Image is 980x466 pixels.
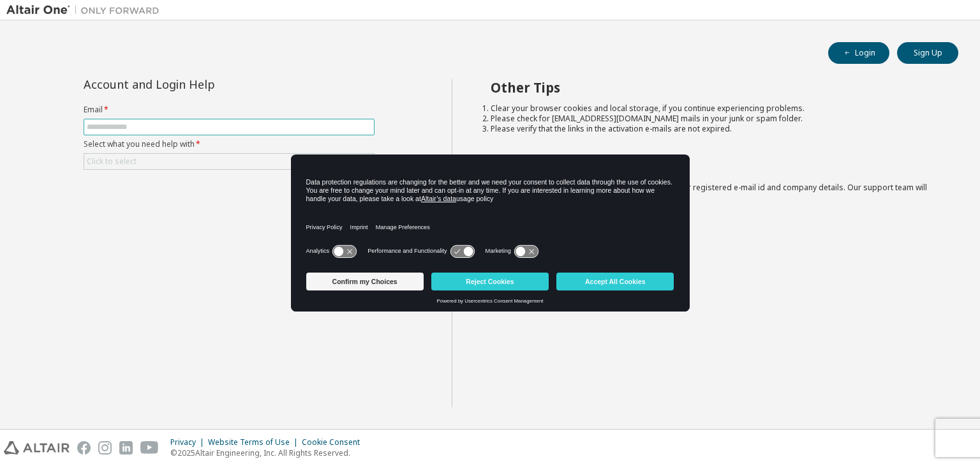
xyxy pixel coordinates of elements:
li: Clear your browser cookies and local storage, if you continue experiencing problems. [491,103,936,114]
button: Sign Up [897,42,958,64]
div: Click to select [84,154,374,169]
img: altair_logo.svg [4,441,70,455]
label: Email [84,105,375,115]
img: Altair One [6,4,166,17]
label: Select what you need help with [84,139,375,149]
img: youtube.svg [140,441,159,455]
span: with a brief description of the problem, your registered e-mail id and company details. Our suppo... [491,182,927,203]
img: facebook.svg [77,441,91,455]
div: Privacy [170,437,208,447]
img: instagram.svg [98,441,112,455]
p: © 2025 Altair Engineering, Inc. All Rights Reserved. [170,447,367,458]
img: linkedin.svg [119,441,133,455]
div: Click to select [87,156,137,167]
li: Please check for [EMAIL_ADDRESS][DOMAIN_NAME] mails in your junk or spam folder. [491,114,936,124]
div: Website Terms of Use [208,437,302,447]
h2: Other Tips [491,79,936,96]
h2: Not sure how to login? [491,158,936,175]
div: Cookie Consent [302,437,367,447]
button: Login [828,42,889,64]
li: Please verify that the links in the activation e-mails are not expired. [491,124,936,134]
div: Account and Login Help [84,79,316,89]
